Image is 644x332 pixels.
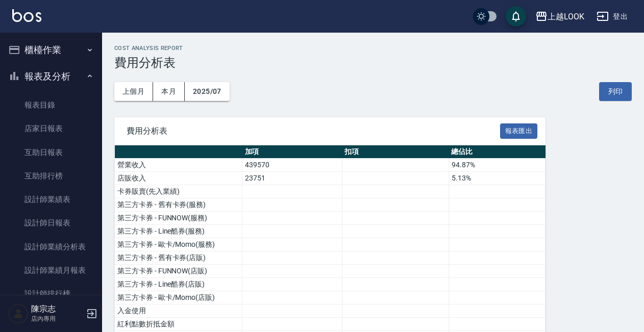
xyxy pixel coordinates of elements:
a: 設計師日報表 [4,211,98,235]
a: 報表目錄 [4,93,98,117]
p: 店內專用 [31,314,83,323]
td: 第三方卡券 - Line酷券(店販) [115,278,242,291]
h5: 陳宗志 [31,304,83,314]
a: 互助日報表 [4,141,98,164]
th: 總佔比 [449,145,545,159]
button: 登出 [592,7,632,26]
button: 列印 [599,82,632,101]
td: 第三方卡券 - 歐卡/Momo(服務) [115,238,242,251]
button: save [506,6,526,27]
td: 第三方卡券 - FUNNOW(服務) [115,212,242,225]
th: 加項 [242,145,342,159]
td: 營業收入 [115,159,242,172]
td: 第三方卡券 - Line酷券(服務) [115,225,242,238]
button: 上個月 [114,82,153,101]
img: Logo [12,9,41,22]
a: 互助排行榜 [4,164,98,188]
button: 上越LOOK [531,6,588,27]
td: 店販收入 [115,172,242,185]
a: 設計師業績分析表 [4,235,98,259]
h2: Cost analysis Report [114,45,632,52]
a: 店家日報表 [4,117,98,140]
img: Person [8,303,29,324]
button: 2025/07 [185,82,230,101]
button: 報表匯出 [500,123,538,139]
button: 本月 [153,82,185,101]
td: 第三方卡券 - FUNNOW(店販) [115,265,242,278]
td: 23751 [242,172,342,185]
th: 扣項 [342,145,449,159]
h3: 費用分析表 [114,56,632,70]
td: 入金使用 [115,304,242,318]
td: 紅利點數折抵金額 [115,318,242,331]
td: 卡券販賣(先入業績) [115,185,242,198]
button: 櫃檯作業 [4,37,98,63]
button: 報表及分析 [4,63,98,90]
a: 設計師業績月報表 [4,259,98,282]
td: 第三方卡券 - 舊有卡券(店販) [115,251,242,265]
td: 第三方卡券 - 歐卡/Momo(店販) [115,291,242,304]
td: 5.13% [449,172,545,185]
span: 費用分析表 [127,126,500,136]
div: 上越LOOK [548,10,584,23]
td: 439570 [242,159,342,172]
td: 第三方卡券 - 舊有卡券(服務) [115,198,242,212]
td: 94.87% [449,159,545,172]
a: 設計師業績表 [4,188,98,211]
a: 設計師排行榜 [4,282,98,305]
